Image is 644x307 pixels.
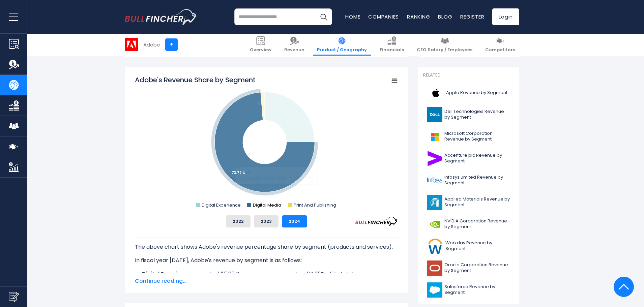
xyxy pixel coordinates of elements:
a: Applied Materials Revenue by Segment [423,193,514,212]
a: Login [492,8,519,25]
span: Dell Technologies Revenue by Segment [444,109,510,120]
img: DELL logo [427,107,442,122]
span: Salesforce Revenue by Segment [444,284,510,296]
span: Microsoft Corporation Revenue by Segment [444,131,510,142]
img: AAPL logo [427,85,444,100]
a: Product / Geography [313,34,371,56]
button: 2022 [226,215,251,227]
a: Revenue [280,34,308,56]
svg: Adobe's Revenue Share by Segment [135,75,398,210]
text: Digital Media [253,202,281,208]
img: WDAY logo [427,239,443,254]
a: Home [345,13,360,20]
span: Oracle Corporation Revenue by Segment [444,262,510,274]
a: Competitors [481,34,519,56]
span: NVIDIA Corporation Revenue by Segment [444,218,510,230]
a: CEO Salary / Employees [413,34,476,56]
img: CRM logo [427,282,442,298]
button: Search [315,8,332,25]
a: Microsoft Corporation Revenue by Segment [423,127,514,146]
tspan: 24.95 % [286,113,301,118]
img: AMAT logo [427,195,442,210]
span: Infosys Limited Revenue by Segment [444,175,510,186]
tspan: Adobe's Revenue Share by Segment [135,75,256,85]
p: Related [423,72,514,78]
a: Accenture plc Revenue by Segment [423,149,514,168]
span: Accenture plc Revenue by Segment [444,153,510,164]
a: + [165,38,178,51]
a: NVIDIA Corporation Revenue by Segment [423,215,514,234]
span: Workday Revenue by Segment [445,240,510,252]
button: 2024 [282,215,307,227]
a: Overview [246,34,275,56]
img: ADBE logo [125,38,138,51]
span: Applied Materials Revenue by Segment [444,196,510,208]
img: MSFT logo [427,129,442,144]
a: Apple Revenue by Segment [423,84,514,102]
img: INFY logo [427,173,442,188]
div: Adobe [143,41,160,49]
span: Apple Revenue by Segment [446,90,507,96]
text: Print And Publishing [294,202,336,208]
span: Revenue [284,47,304,53]
a: Blog [438,13,452,20]
tspan: 1.28 % [258,101,269,106]
li: generated $5.37 B in revenue, representing 24.95% of its total revenue. [135,270,398,278]
span: Continue reading... [135,277,398,285]
text: Digital Experience [202,202,241,208]
span: CEO Salary / Employees [417,47,472,53]
a: Financials [376,34,408,56]
a: Dell Technologies Revenue by Segment [423,105,514,124]
img: NVDA logo [427,217,442,232]
a: Ranking [407,13,430,20]
span: Overview [250,47,271,53]
a: Companies [368,13,399,20]
a: Oracle Corporation Revenue by Segment [423,259,514,277]
img: ORCL logo [427,260,442,276]
button: 2023 [254,215,279,227]
span: Competitors [485,47,515,53]
a: Infosys Limited Revenue by Segment [423,171,514,190]
span: Product / Geography [317,47,367,53]
p: The above chart shows Adobe's revenue percentage share by segment (products and services). [135,243,398,251]
a: Salesforce Revenue by Segment [423,281,514,299]
b: Digital Experience [142,270,191,278]
span: Financials [380,47,404,53]
a: Workday Revenue by Segment [423,237,514,255]
a: Register [460,13,484,20]
img: bullfincher logo [125,9,197,25]
a: Go to homepage [125,9,197,25]
tspan: 73.77 % [232,170,245,175]
img: ACN logo [427,151,442,166]
p: In fiscal year [DATE], Adobe's revenue by segment is as follows: [135,256,398,265]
